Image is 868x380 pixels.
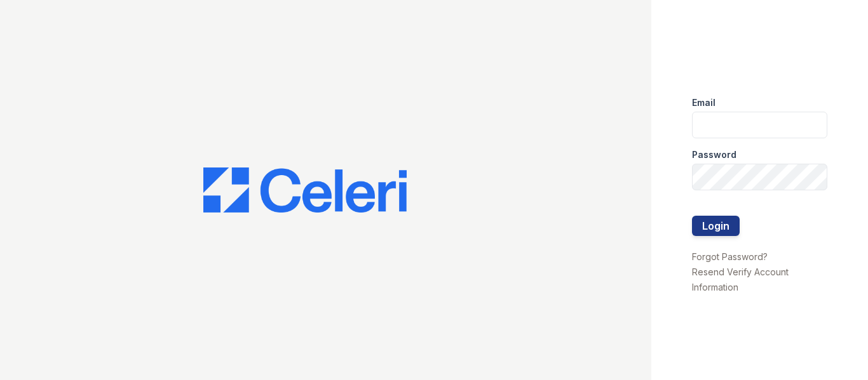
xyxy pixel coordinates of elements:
img: CE_Logo_Blue-a8612792a0a2168367f1c8372b55b34899dd931a85d93a1a3d3e32e68fde9ad4.png [203,167,407,213]
label: Password [692,148,736,161]
a: Resend Verify Account Information [692,266,789,292]
a: Forgot Password? [692,251,768,262]
button: Login [692,216,740,236]
label: Email [692,96,715,109]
